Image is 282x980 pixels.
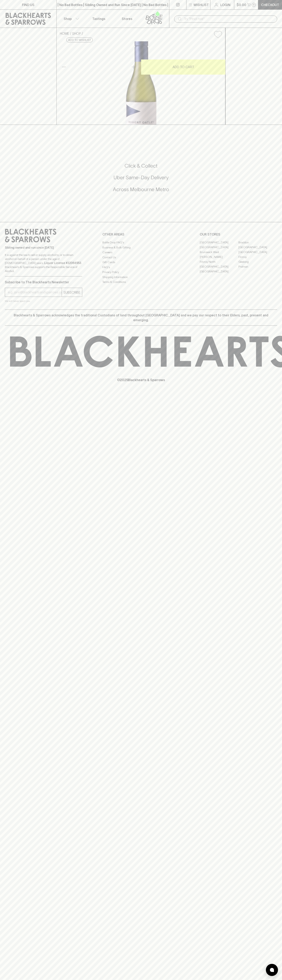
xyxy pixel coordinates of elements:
h5: Uber Same-Day Delivery [5,174,277,181]
a: Fitzroy [238,254,277,259]
p: $0.00 [237,2,246,7]
p: OTHER AREAS [102,232,180,237]
a: [GEOGRAPHIC_DATA] [200,269,238,274]
a: Prahran [238,264,277,269]
a: Careers [102,250,180,255]
p: Wishlist [194,2,209,7]
img: 37546.png [57,41,225,125]
p: Tastings [92,16,105,21]
a: Braddon [238,240,277,245]
a: Fitzroy North [200,259,238,264]
p: Stores [122,16,132,21]
p: Login [220,2,230,7]
a: Privacy Policy [102,270,180,275]
p: OUR STORES [200,232,277,237]
a: [GEOGRAPHIC_DATA] [238,250,277,254]
a: Geelong [238,259,277,264]
p: SUBSCRIBE [63,290,80,295]
a: HOME [60,32,69,35]
a: Tastings [85,10,113,28]
a: [PERSON_NAME] [200,254,238,259]
input: Try "Pinot noir" [184,16,274,22]
div: Call to action block [5,146,277,214]
button: Add to wishlist [212,29,224,40]
a: Terms & Conditions [102,280,180,285]
h5: Click & Collect [5,163,277,169]
a: [GEOGRAPHIC_DATA] [200,264,238,269]
button: ADD TO CART [141,59,225,75]
img: bubble-icon [270,968,274,972]
a: SHOP [72,32,81,35]
a: [GEOGRAPHIC_DATA] [200,245,238,250]
p: FIND US [22,2,34,7]
a: [GEOGRAPHIC_DATA] [238,245,277,250]
h5: Across Melbourne Metro [5,186,277,193]
button: Shop [57,10,85,28]
p: Checkout [261,2,279,7]
p: ADD TO CART [173,65,194,69]
button: SUBSCRIBE [62,288,82,297]
a: Contact Us [102,255,180,260]
a: Brunswick West [200,250,238,254]
a: Gift Cards [102,260,180,265]
a: Business & Bulk Gifting [102,245,180,250]
input: e.g. jane@blackheartsandsparrows.com.au [8,289,62,296]
strong: Liquor License #32064953 [44,261,81,265]
p: Blackhearts & Sparrows acknowledges the traditional Custodians of land throughout [GEOGRAPHIC_DAT... [8,313,274,322]
a: Shipping Information [102,275,180,279]
p: It is against the law to sell or supply alcohol to, or to obtain alcohol on behalf of a person un... [5,253,82,273]
a: Stores [113,10,141,28]
a: Bottle Drop FAQ's [102,240,180,245]
p: Subscribe to The Blackhearts Newsletter [5,280,82,285]
p: We will never spam you [5,299,82,303]
a: FAQ's [102,265,180,270]
p: Shop [64,16,72,21]
p: Sibling owned and run since [DATE] [5,246,82,250]
p: 0 [253,4,255,6]
button: Add to wishlist [66,38,93,42]
a: [GEOGRAPHIC_DATA] [200,240,238,245]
